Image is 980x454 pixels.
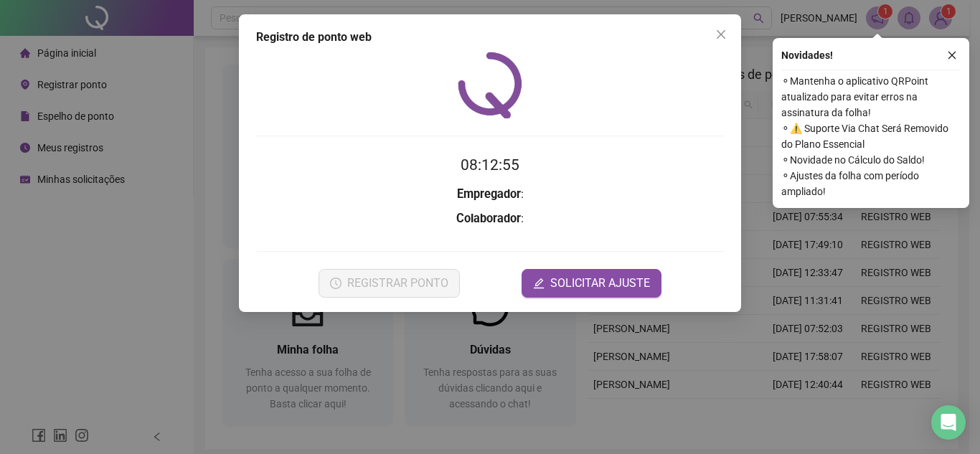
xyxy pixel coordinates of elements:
button: REGISTRAR PONTO [319,269,460,298]
div: Registro de ponto web [256,29,724,46]
time: 08:12:55 [461,156,519,174]
img: QRPoint [458,52,522,118]
h3: : [256,185,724,204]
button: editSOLICITAR AJUSTE [522,269,661,298]
span: ⚬ Ajustes da folha com período ampliado! [781,168,961,199]
button: Close [710,23,732,46]
h3: : [256,209,724,228]
span: ⚬ Novidade no Cálculo do Saldo! [781,152,961,168]
span: Novidades ! [781,47,833,63]
span: close [715,29,727,40]
span: edit [533,278,545,289]
span: SOLICITAR AJUSTE [550,275,650,292]
strong: Empregador [457,187,521,201]
strong: Colaborador [456,212,521,225]
span: ⚬ ⚠️ Suporte Via Chat Será Removido do Plano Essencial [781,120,961,152]
span: ⚬ Mantenha o aplicativo QRPoint atualizado para evitar erros na assinatura da folha! [781,73,961,120]
span: close [947,50,957,60]
div: Open Intercom Messenger [931,405,966,440]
